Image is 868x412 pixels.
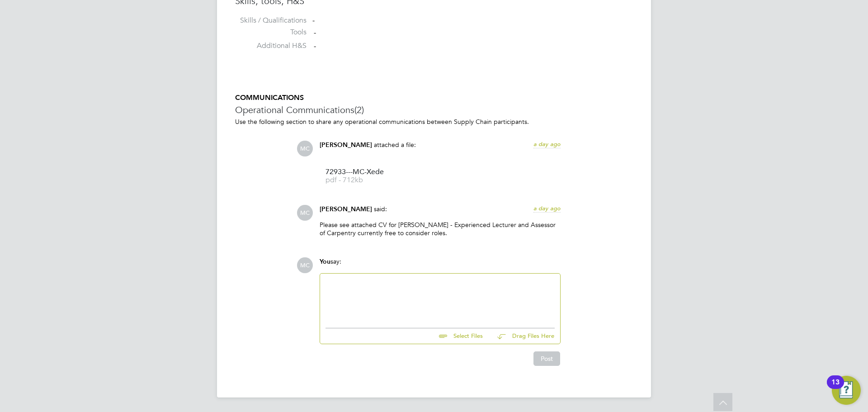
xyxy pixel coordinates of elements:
[325,169,398,175] span: 72933---MC-Xede
[320,258,330,265] span: You
[325,169,398,184] a: 72933---MC-Xede pdf - 712kb
[314,42,316,51] span: -
[490,327,555,346] button: Drag Files Here
[312,16,633,25] div: -
[533,204,561,212] span: a day ago
[374,205,387,213] span: said:
[235,16,307,25] label: Skills / Qualifications
[354,104,364,116] span: (2)
[235,104,633,116] h3: Operational Communications
[320,257,561,273] div: say:
[314,28,316,37] span: -
[235,41,307,51] label: Additional H&S
[374,141,416,149] span: attached a file:
[325,177,398,184] span: pdf - 712kb
[235,93,633,103] h5: COMMUNICATIONS
[297,205,313,221] span: MC
[320,141,372,149] span: [PERSON_NAME]
[533,351,560,366] button: Post
[320,205,372,213] span: [PERSON_NAME]
[235,28,307,37] label: Tools
[831,382,840,394] div: 13
[533,140,561,148] span: a day ago
[297,257,313,273] span: MC
[320,221,561,237] p: Please see attached CV for [PERSON_NAME] - Experienced Lecturer and Assessor of Carpentry current...
[235,118,633,126] p: Use the following section to share any operational communications between Supply Chain participants.
[832,376,861,405] button: Open Resource Center, 13 new notifications
[297,141,313,156] span: MC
